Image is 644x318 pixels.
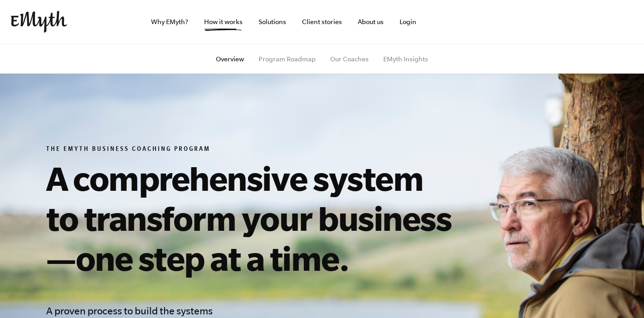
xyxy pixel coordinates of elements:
[46,158,460,278] h1: A comprehensive system to transform your business—one step at a time.
[383,55,428,63] a: EMyth Insights
[11,11,67,33] img: EMyth
[599,274,644,318] iframe: Chat Widget
[216,55,244,63] a: Overview
[330,55,369,63] a: Our Coaches
[538,12,633,32] iframe: Embedded CTA
[259,55,316,63] a: Program Roadmap
[438,12,533,32] iframe: Embedded CTA
[46,145,460,154] h6: The EMyth Business Coaching Program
